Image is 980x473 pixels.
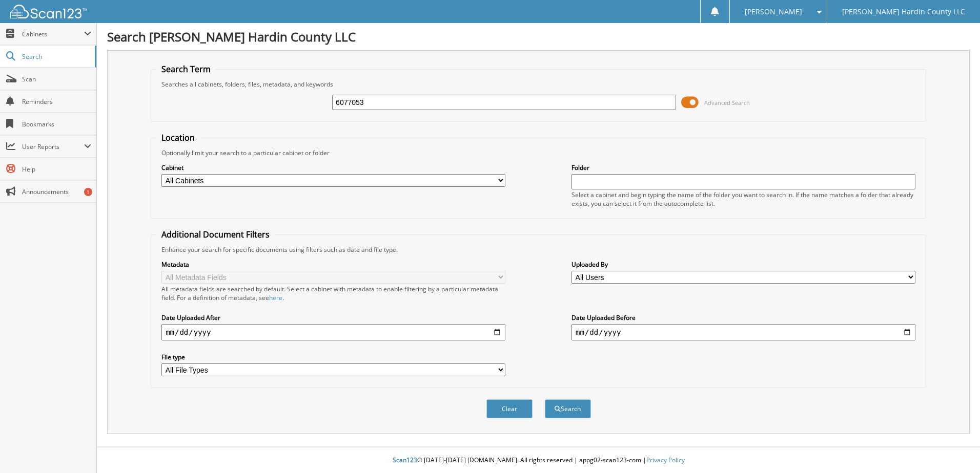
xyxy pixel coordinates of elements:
legend: Additional Document Filters [156,229,275,240]
label: File type [161,353,505,361]
input: end [571,324,915,340]
div: © [DATE]-[DATE] [DOMAIN_NAME]. All rights reserved | appg02-scan123-com | [97,448,980,473]
label: Metadata [161,260,505,269]
input: start [161,324,505,340]
span: Bookmarks [22,120,91,128]
button: Clear [486,399,533,418]
div: 1 [84,188,92,196]
h1: Search [PERSON_NAME] Hardin County LLC [107,28,970,45]
span: Reminders [22,97,91,106]
span: [PERSON_NAME] Hardin County LLC [842,9,965,15]
span: [PERSON_NAME] [745,9,802,15]
span: Announcements [22,187,91,196]
div: All metadata fields are searched by default. Select a cabinet with metadata to enable filtering b... [161,285,505,302]
span: User Reports [22,142,84,151]
button: Search [545,399,591,418]
span: Help [22,165,91,174]
label: Folder [571,163,915,172]
div: Optionally limit your search to a particular cabinet or folder [156,148,921,157]
span: Scan [22,75,91,83]
legend: Search Term [156,63,216,75]
a: Privacy Policy [646,456,685,464]
label: Uploaded By [571,260,915,269]
div: Searches all cabinets, folders, files, metadata, and keywords [156,80,921,89]
label: Date Uploaded Before [571,313,915,322]
span: Advanced Search [704,99,750,106]
legend: Location [156,132,200,143]
span: Scan123 [393,456,417,464]
label: Cabinet [161,163,505,172]
div: Select a cabinet and begin typing the name of the folder you want to search in. If the name match... [571,190,915,208]
span: Search [22,52,90,61]
img: scan123-logo-white.svg [10,5,87,18]
a: here [269,293,282,302]
label: Date Uploaded After [161,313,505,322]
div: Enhance your search for specific documents using filters such as date and file type. [156,245,921,254]
span: Cabinets [22,30,84,38]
